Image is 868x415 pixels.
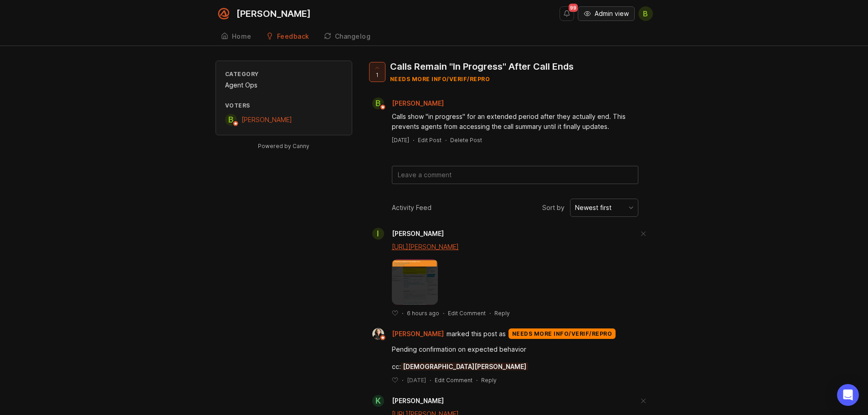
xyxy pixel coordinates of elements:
div: Category [225,70,343,78]
a: Ysabelle Eugenio[PERSON_NAME] [367,328,447,340]
a: Powered by Canny [257,141,311,151]
div: · [445,136,447,144]
div: I [372,228,384,240]
span: 99 [569,4,578,12]
img: member badge [379,104,386,111]
div: · [476,376,478,384]
div: [PERSON_NAME] [236,9,311,18]
div: B [225,114,237,126]
div: needs more info/verif/repro [508,328,616,339]
a: [URL][PERSON_NAME] [392,243,459,251]
div: · [430,376,431,384]
div: Open Intercom Messenger [837,384,859,406]
span: [DEMOGRAPHIC_DATA][PERSON_NAME] [401,363,528,370]
a: [DATE] [392,136,409,144]
div: Newest first [575,203,611,213]
span: [PERSON_NAME] [241,116,292,123]
div: Edit Comment [448,309,486,317]
button: Notifications [560,6,574,21]
a: Home [216,27,257,46]
div: Calls show "in progress" for an extended period after they actually end. This prevents agents fro... [392,112,638,132]
div: Edit Post [418,136,442,144]
img: member badge [379,334,386,341]
a: B[PERSON_NAME] [367,97,451,109]
div: · [443,309,444,317]
div: cc: [392,362,638,372]
div: Voters [225,102,343,109]
span: 1 [376,71,379,79]
div: Home [232,33,252,40]
img: https://canny-assets.io/images/08a0ed6c15ee4cccfcb2fb7b1312ff11.png [392,259,438,305]
span: B [643,8,648,19]
div: Reply [481,376,497,384]
div: · [489,309,491,317]
div: Agent Ops [225,80,343,90]
span: marked this post as [447,329,506,339]
div: · [402,309,403,317]
div: Changelog [335,33,371,40]
a: Changelog [318,27,376,46]
div: Activity Feed [392,203,431,213]
span: Admin view [595,9,629,18]
button: B [638,6,653,21]
span: [PERSON_NAME] [392,397,444,405]
img: member badge [232,120,239,127]
div: Pending confirmation on expected behavior [392,344,638,354]
img: Smith.ai logo [216,5,232,22]
span: [DATE] [407,376,426,384]
span: Sort by [542,203,565,213]
div: Edit Comment [435,376,473,384]
a: I[PERSON_NAME] [367,228,444,240]
div: Reply [494,309,510,317]
img: Ysabelle Eugenio [372,328,384,340]
div: Calls Remain "In Progress" After Call Ends [390,60,574,73]
a: B[PERSON_NAME] [225,114,292,126]
div: Delete Post [450,136,482,144]
div: Feedback [277,33,309,40]
span: [PERSON_NAME] [392,99,444,107]
span: [PERSON_NAME] [392,230,444,237]
a: K[PERSON_NAME] [367,395,444,407]
span: 6 hours ago [407,309,439,317]
div: · [402,376,403,384]
a: Feedback [261,27,315,46]
div: B [372,97,384,109]
button: Admin view [578,6,635,21]
button: 1 [369,62,385,82]
span: [PERSON_NAME] [392,329,444,339]
div: · [413,136,414,144]
div: K [372,395,384,407]
div: needs more info/verif/repro [390,75,574,83]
